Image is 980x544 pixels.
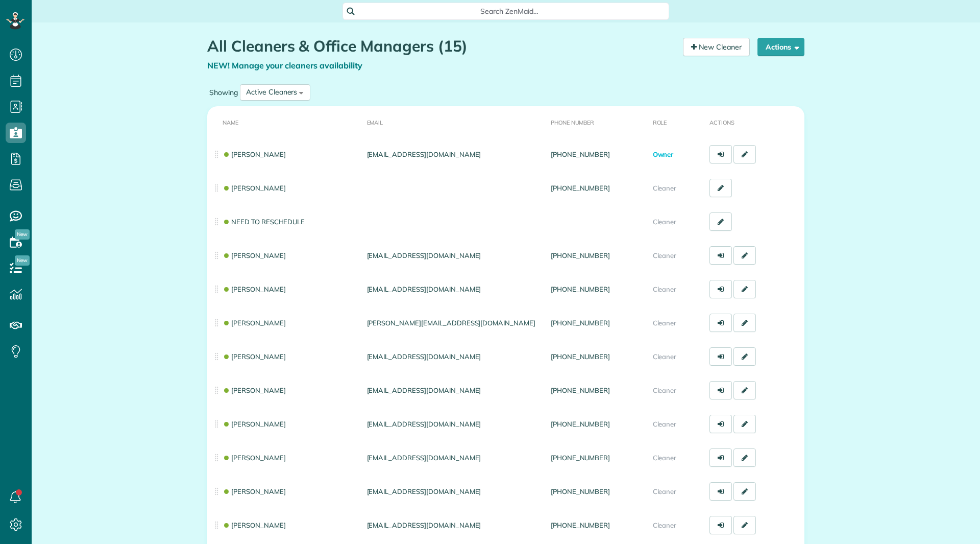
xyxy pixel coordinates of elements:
[551,352,610,361] a: [PHONE_NUMBER]
[551,150,610,158] a: [PHONE_NUMBER]
[653,218,677,226] span: Cleaner
[223,521,286,529] a: [PERSON_NAME]
[551,184,610,192] a: [PHONE_NUMBER]
[653,386,677,394] span: Cleaner
[551,487,610,495] a: [PHONE_NUMBER]
[363,407,547,441] td: [EMAIL_ADDRESS][DOMAIN_NAME]
[207,106,363,137] th: Name
[551,420,610,428] a: [PHONE_NUMBER]
[223,285,286,293] a: [PERSON_NAME]
[223,218,305,226] a: NEED TO RESCHEDULE
[551,454,610,462] a: [PHONE_NUMBER]
[207,60,362,70] a: NEW! Manage your cleaners availability
[363,373,547,407] td: [EMAIL_ADDRESS][DOMAIN_NAME]
[363,340,547,373] td: [EMAIL_ADDRESS][DOMAIN_NAME]
[653,285,677,293] span: Cleaner
[551,319,610,327] a: [PHONE_NUMBER]
[649,106,706,137] th: Role
[363,272,547,306] td: [EMAIL_ADDRESS][DOMAIN_NAME]
[653,251,677,259] span: Cleaner
[551,386,610,394] a: [PHONE_NUMBER]
[246,87,297,98] div: Active Cleaners
[223,420,286,428] a: [PERSON_NAME]
[653,184,677,192] span: Cleaner
[363,441,547,475] td: [EMAIL_ADDRESS][DOMAIN_NAME]
[551,285,610,293] a: [PHONE_NUMBER]
[551,251,610,259] a: [PHONE_NUMBER]
[653,487,677,495] span: Cleaner
[653,521,677,529] span: Cleaner
[757,38,804,56] button: Actions
[363,475,547,508] td: [EMAIL_ADDRESS][DOMAIN_NAME]
[15,255,30,266] span: New
[363,239,547,272] td: [EMAIL_ADDRESS][DOMAIN_NAME]
[223,251,286,259] a: [PERSON_NAME]
[363,106,547,137] th: Email
[547,106,649,137] th: Phone number
[207,38,675,55] h1: All Cleaners & Office Managers (15)
[683,38,750,56] a: New Cleaner
[15,229,30,240] span: New
[653,420,677,428] span: Cleaner
[653,319,677,327] span: Cleaner
[223,150,286,158] a: [PERSON_NAME]
[653,352,677,361] span: Cleaner
[653,454,677,462] span: Cleaner
[705,106,804,137] th: Actions
[223,184,286,192] a: [PERSON_NAME]
[363,137,547,171] td: [EMAIL_ADDRESS][DOMAIN_NAME]
[363,508,547,542] td: [EMAIL_ADDRESS][DOMAIN_NAME]
[223,319,286,327] a: [PERSON_NAME]
[363,306,547,340] td: [PERSON_NAME][EMAIL_ADDRESS][DOMAIN_NAME]
[207,87,240,98] label: Showing
[223,352,286,361] a: [PERSON_NAME]
[223,386,286,394] a: [PERSON_NAME]
[223,454,286,462] a: [PERSON_NAME]
[223,487,286,495] a: [PERSON_NAME]
[653,150,674,158] span: Owner
[551,521,610,529] a: [PHONE_NUMBER]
